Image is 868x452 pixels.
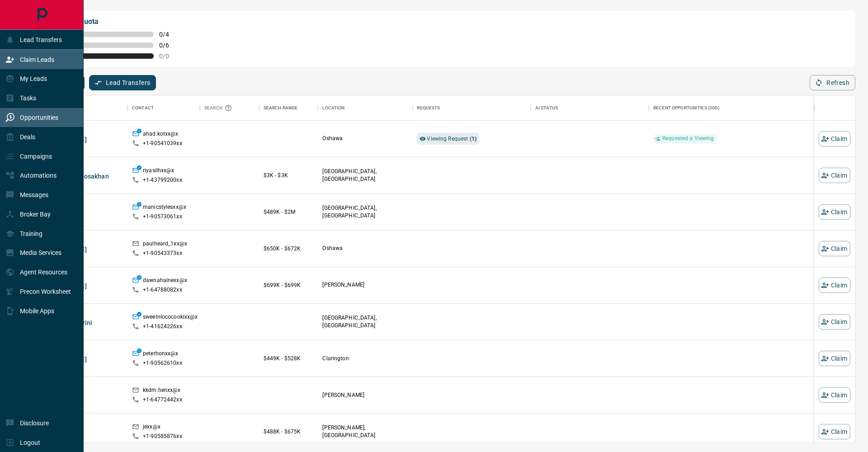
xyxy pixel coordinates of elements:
[819,168,850,183] button: Claim
[322,355,408,363] p: Clarington
[819,131,850,146] button: Claim
[819,278,850,293] button: Claim
[531,95,649,121] div: AI Status
[653,95,720,121] div: Recent Opportunities (30d)
[427,136,476,142] span: Viewing Request
[143,423,160,433] p: jexx@x
[33,95,127,121] div: Name
[322,135,408,142] p: Oshawa
[819,204,850,220] button: Claim
[322,391,408,399] p: [PERSON_NAME]
[819,424,850,439] button: Claim
[143,323,182,330] p: +1- 41624226xx
[264,95,298,121] div: Search Range
[143,213,182,221] p: +1- 90573061xx
[322,95,344,121] div: Location
[159,42,179,49] span: 0 / 6
[127,95,200,121] div: Contact
[143,176,182,184] p: +1- 43799200xx
[322,204,408,220] p: [GEOGRAPHIC_DATA], [GEOGRAPHIC_DATA]
[322,245,408,252] p: Oshawa
[470,136,476,142] strong: ( 1 )
[132,95,154,121] div: Contact
[322,424,408,439] p: [PERSON_NAME], [GEOGRAPHIC_DATA]
[322,168,408,183] p: [GEOGRAPHIC_DATA], [GEOGRAPHIC_DATA]
[89,75,156,90] button: Lead Transfers
[412,95,530,121] div: Requests
[322,281,408,289] p: [PERSON_NAME]
[264,208,314,216] p: $489K - $2M
[143,277,187,286] p: dawnahainexx@x
[143,250,182,257] p: +1- 90543373xx
[819,241,850,256] button: Claim
[143,350,179,359] p: peterhonxx@x
[264,354,314,363] p: $449K - $528K
[819,351,850,366] button: Claim
[535,95,558,121] div: AI Status
[143,396,182,404] p: +1- 64772442xx
[417,133,479,145] div: Viewing Request (1)
[659,135,717,142] span: Requested a Viewing
[143,203,186,213] p: manicstylesxx@x
[143,359,182,367] p: +1- 90562610xx
[264,281,314,289] p: $699K - $699K
[819,314,850,330] button: Claim
[143,167,175,176] p: riyasilhxx@x
[417,95,440,121] div: Requests
[143,240,187,250] p: paulheard_1xx@x
[264,245,314,253] p: $650K - $672K
[143,386,181,396] p: kkdm.henxx@x
[318,95,412,121] div: Location
[264,171,314,179] p: $3K - $3K
[143,130,179,140] p: ahad.kotxx@x
[259,95,318,121] div: Search Range
[159,52,179,60] span: 0 / 0
[49,16,179,27] p: My Daily Quota
[143,140,182,147] p: +1- 90541039xx
[143,313,198,323] p: sweetnlococookixx@x
[649,95,814,121] div: Recent Opportunities (30d)
[204,95,234,121] div: Search
[264,428,314,436] p: $488K - $675K
[819,387,850,403] button: Claim
[143,433,182,440] p: +1- 90585876xx
[159,31,179,38] span: 0 / 4
[322,314,408,330] p: [GEOGRAPHIC_DATA], [GEOGRAPHIC_DATA]
[810,75,855,90] button: Refresh
[143,286,182,294] p: +1- 64788082xx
